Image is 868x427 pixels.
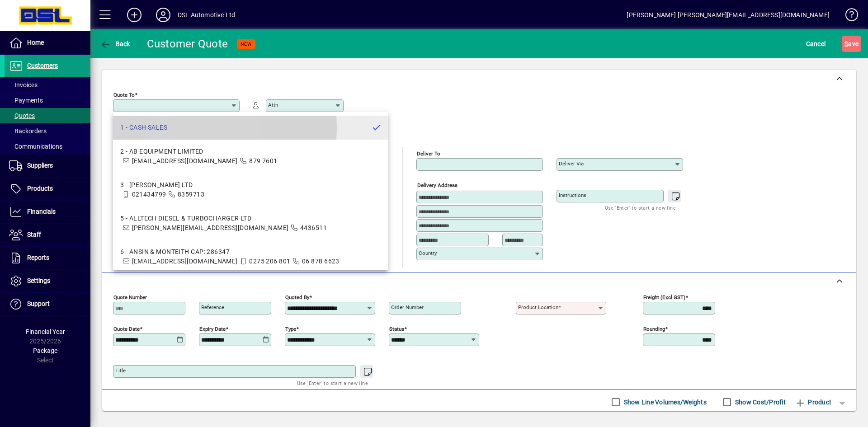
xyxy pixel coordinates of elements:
[5,224,90,246] a: Staff
[33,347,57,354] span: Package
[27,162,53,169] span: Suppliers
[804,36,828,52] button: Cancel
[806,37,826,51] span: Cancel
[5,293,90,315] a: Support
[559,160,584,167] mat-label: Deliver via
[5,178,90,200] a: Products
[227,144,242,158] button: Copy to Delivery address
[733,398,786,407] label: Show Cost/Profit
[839,2,857,31] a: Knowledge Base
[5,77,90,93] a: Invoices
[605,202,676,213] mat-hint: Use 'Enter' to start a new line
[98,36,132,52] button: Back
[9,81,38,89] span: Invoices
[5,32,90,54] a: Home
[5,155,90,177] a: Suppliers
[201,304,224,310] mat-label: Reference
[90,36,140,52] app-page-header-button: Back
[178,8,235,22] div: DSL Automotive Ltd
[643,294,685,300] mat-label: Freight (excl GST)
[113,92,135,98] mat-label: Quote To
[795,395,831,409] span: Product
[285,294,309,300] mat-label: Quoted by
[790,394,836,410] button: Product
[9,112,35,119] span: Quotes
[27,254,49,261] span: Reports
[5,247,90,269] a: Reports
[27,185,53,192] span: Products
[149,7,178,23] button: Profile
[199,325,226,332] mat-label: Expiry date
[115,218,133,225] mat-label: Country
[120,7,149,23] button: Add
[9,127,47,135] span: Backorders
[27,277,50,284] span: Settings
[27,62,58,69] span: Customers
[27,300,50,307] span: Support
[5,108,90,123] a: Quotes
[27,231,41,238] span: Staff
[27,208,56,215] span: Financials
[115,367,126,374] mat-label: Title
[268,177,284,183] mat-label: Mobile
[27,39,44,46] span: Home
[26,328,65,335] span: Financial Year
[391,304,424,310] mat-label: Order number
[9,143,62,150] span: Communications
[268,192,283,198] mat-label: Phone
[389,325,404,332] mat-label: Status
[5,123,90,139] a: Backorders
[5,93,90,108] a: Payments
[842,36,861,52] button: Save
[241,41,252,47] span: NEW
[5,139,90,154] a: Communications
[518,304,558,310] mat-label: Product location
[113,325,140,332] mat-label: Quote date
[622,398,707,407] label: Show Line Volumes/Weights
[285,325,296,332] mat-label: Type
[559,192,586,198] mat-label: Instructions
[9,97,43,104] span: Payments
[268,102,278,108] mat-label: Attn
[5,270,90,292] a: Settings
[113,294,147,300] mat-label: Quote number
[643,325,665,332] mat-label: Rounding
[268,161,281,168] mat-label: Email
[100,40,130,47] span: Back
[627,8,830,22] div: [PERSON_NAME] [PERSON_NAME][EMAIL_ADDRESS][DOMAIN_NAME]
[844,40,848,47] span: S
[147,37,228,51] div: Customer Quote
[419,250,437,256] mat-label: Country
[297,378,368,388] mat-hint: Use 'Enter' to start a new line
[417,150,440,157] mat-label: Deliver To
[844,37,859,51] span: ave
[5,201,90,223] a: Financials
